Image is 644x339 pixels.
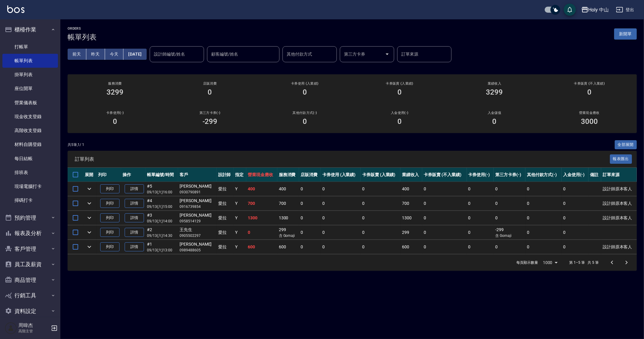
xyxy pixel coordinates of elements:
[217,196,234,211] td: 愛拉
[123,49,146,60] button: [DATE]
[299,196,321,211] td: 0
[147,204,177,209] p: 09/13 (六) 15:00
[277,225,299,240] td: 299
[486,88,503,96] h3: 3299
[170,82,250,86] h2: 店販消費
[277,211,299,225] td: 1300
[400,168,422,182] th: 業績收入
[525,225,562,240] td: 0
[516,260,538,265] p: 每頁顯示數量
[147,247,177,253] p: 09/13 (六) 13:00
[614,4,637,15] button: 登出
[562,240,588,254] td: 0
[75,156,610,162] span: 訂單列表
[180,198,215,204] div: [PERSON_NAME]
[180,233,215,238] p: 0905502297
[2,303,58,319] button: 資料設定
[454,111,534,115] h2: 入金儲值
[125,213,144,223] a: 詳情
[467,182,494,196] td: 0
[208,88,212,96] h3: 0
[18,322,49,328] h5: 周暐杰
[562,211,588,225] td: 0
[610,154,632,164] button: 報表匯出
[265,111,345,115] h2: 其他付款方式(-)
[494,211,525,225] td: 0
[467,225,494,240] td: 0
[2,210,58,226] button: 預約管理
[180,189,215,195] p: 0930790891
[2,96,58,110] a: 營業儀表板
[145,182,178,196] td: #5
[234,211,246,225] td: Y
[549,82,630,86] h2: 卡券販賣 (不入業績)
[217,240,234,254] td: 愛拉
[525,211,562,225] td: 0
[422,211,467,225] td: 0
[422,196,467,211] td: 0
[467,196,494,211] td: 0
[601,182,637,196] td: 設計師原本客人
[180,241,215,247] div: [PERSON_NAME]
[361,211,400,225] td: 0
[125,242,144,252] a: 詳情
[68,27,97,31] h2: ORDERS
[246,168,277,182] th: 營業現金應收
[422,240,467,254] td: 0
[217,225,234,240] td: 愛拉
[145,240,178,254] td: #1
[180,247,215,253] p: 0989488605
[562,196,588,211] td: 0
[2,22,58,37] button: 櫃檯作業
[2,257,58,272] button: 員工及薪資
[397,88,402,96] h3: 0
[2,288,58,303] button: 行銷工具
[615,140,637,150] button: 全部展開
[7,5,24,13] img: Logo
[234,225,246,240] td: Y
[147,218,177,224] p: 09/13 (六) 14:00
[277,182,299,196] td: 400
[525,168,562,182] th: 其他付款方式(-)
[180,218,215,224] p: 0958514129
[86,49,105,60] button: 昨天
[145,196,178,211] td: #4
[321,240,361,254] td: 0
[601,196,637,211] td: 設計師原本客人
[85,228,94,237] button: expand row
[601,168,637,182] th: 訂單來源
[454,82,534,86] h2: 業績收入
[145,225,178,240] td: #2
[494,196,525,211] td: 0
[234,240,246,254] td: Y
[246,196,277,211] td: 700
[299,240,321,254] td: 0
[68,142,84,147] p: 共 5 筆, 1 / 1
[217,182,234,196] td: 愛拉
[361,168,400,182] th: 卡券販賣 (入業績)
[614,28,637,40] button: 新開單
[202,117,218,126] h3: -299
[170,111,250,115] h2: 第三方卡券(-)
[234,196,246,211] td: Y
[279,233,298,238] p: 含 Gomaji
[601,240,637,254] td: 設計師原本客人
[299,168,321,182] th: 店販消費
[246,225,277,240] td: 0
[2,110,58,124] a: 現金收支登錄
[610,156,632,162] a: 報表匯出
[361,196,400,211] td: 0
[75,111,155,115] h2: 卡券使用(-)
[2,54,58,68] a: 帳單列表
[75,82,155,86] h3: 服務消費
[495,233,524,238] p: 含 Gomaji
[100,184,120,194] button: 列印
[180,204,215,209] p: 0916739854
[400,182,422,196] td: 400
[217,168,234,182] th: 設計師
[277,196,299,211] td: 700
[246,240,277,254] td: 600
[321,211,361,225] td: 0
[2,124,58,137] a: 高階收支登錄
[180,212,215,218] div: [PERSON_NAME]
